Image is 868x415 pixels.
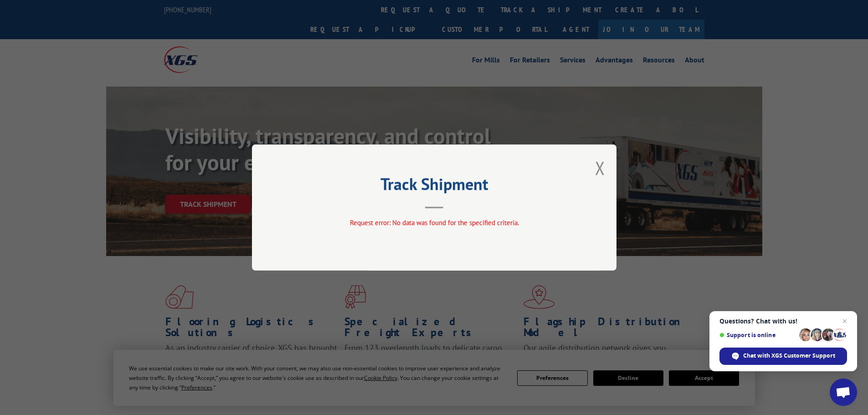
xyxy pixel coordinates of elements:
span: Chat with XGS Customer Support [743,352,835,360]
button: Close modal [595,156,605,180]
h2: Track Shipment [298,178,571,195]
span: Questions? Chat with us! [719,318,847,325]
span: Support is online [719,332,796,338]
a: Open chat [830,379,857,406]
span: Request error: No data was found for the specified criteria. [349,218,519,227]
span: Chat with XGS Customer Support [719,348,847,365]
